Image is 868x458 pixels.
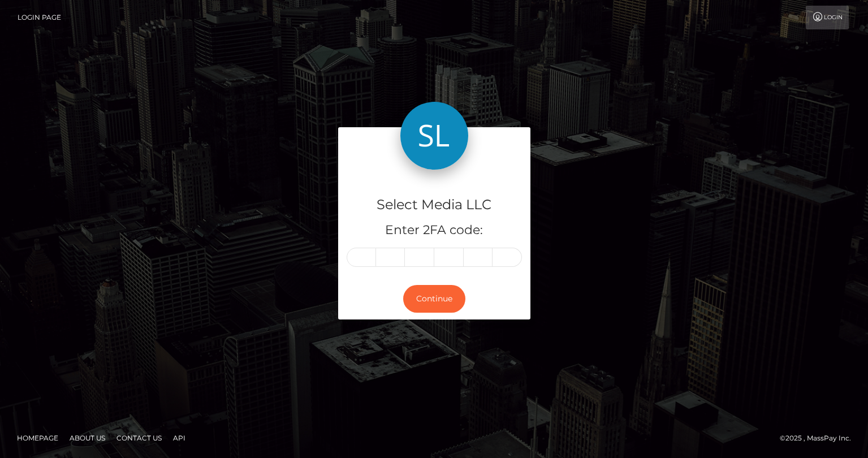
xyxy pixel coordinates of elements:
img: Select Media LLC [400,102,468,170]
a: Login Page [18,6,61,29]
button: Continue [403,285,465,313]
div: © 2025 , MassPay Inc. [780,432,860,444]
a: Login [806,6,849,29]
h5: Enter 2FA code: [347,222,522,239]
a: Homepage [12,429,63,447]
a: About Us [65,429,110,447]
a: Contact Us [112,429,166,447]
a: API [169,429,190,447]
h4: Select Media LLC [347,195,522,215]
